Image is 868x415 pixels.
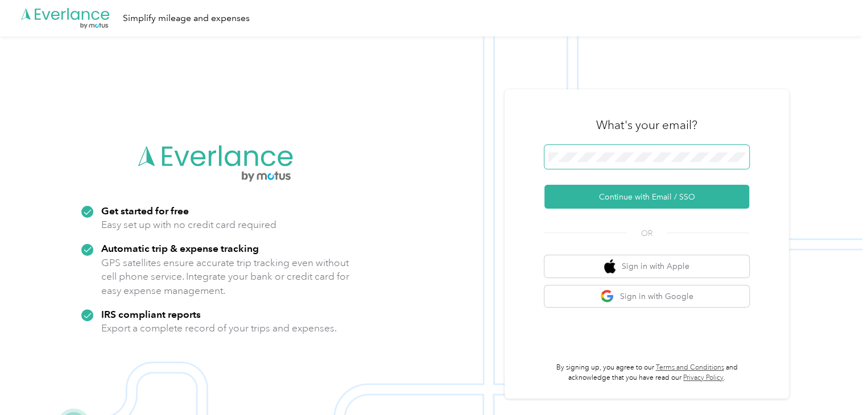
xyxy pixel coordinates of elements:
[101,242,259,254] strong: Automatic trip & expense tracking
[627,227,667,239] span: OR
[101,205,189,217] strong: Get started for free
[600,289,614,304] img: google logo
[101,308,201,320] strong: IRS compliant reports
[656,363,724,372] a: Terms and Conditions
[544,255,749,277] button: apple logoSign in with Apple
[544,363,749,383] p: By signing up, you agree to our and acknowledge that you have read our .
[101,256,350,298] p: GPS satellites ensure accurate trip tracking even without cell phone service. Integrate your bank...
[683,374,724,382] a: Privacy Policy
[544,185,749,209] button: Continue with Email / SSO
[596,117,697,133] h3: What's your email?
[544,285,749,308] button: google logoSign in with Google
[604,259,615,273] img: apple logo
[101,321,337,335] p: Export a complete record of your trips and expenses.
[101,218,276,232] p: Easy set up with no credit card required
[123,11,250,26] div: Simplify mileage and expenses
